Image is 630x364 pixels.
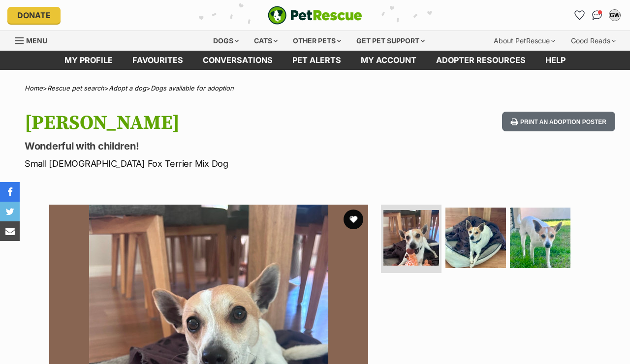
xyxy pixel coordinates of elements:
[589,7,605,23] a: Conversations
[610,10,620,20] div: GW
[55,51,123,70] a: My profile
[283,51,351,70] a: Pet alerts
[564,31,623,51] div: Good Reads
[607,7,623,23] button: My account
[268,6,362,25] a: PetRescue
[571,7,623,23] ul: Account quick links
[286,31,348,51] div: Other pets
[349,31,432,51] div: Get pet support
[47,84,104,92] a: Rescue pet search
[383,210,439,266] img: Photo of Billy
[151,84,234,92] a: Dogs available for adoption
[26,36,47,45] span: Menu
[351,51,426,70] a: My account
[571,7,587,23] a: Favourites
[268,6,362,25] img: logo-e224e6f780fb5917bec1dbf3a21bbac754714ae5b6737aabdf751b685950b380.svg
[487,31,562,51] div: About PetRescue
[193,51,283,70] a: conversations
[123,51,193,70] a: Favourites
[15,31,54,49] a: Menu
[109,84,146,92] a: Adopt a dog
[247,31,284,51] div: Cats
[445,208,506,268] img: Photo of Billy
[25,157,385,170] p: Small [DEMOGRAPHIC_DATA] Fox Terrier Mix Dog
[502,112,615,132] button: Print an adoption poster
[25,112,385,134] h1: [PERSON_NAME]
[426,51,535,70] a: Adopter resources
[344,210,363,229] button: favourite
[535,51,575,70] a: Help
[592,10,602,20] img: chat-41dd97257d64d25036548639549fe6c8038ab92f7586957e7f3b1b290dea8141.svg
[206,31,246,51] div: Dogs
[510,208,570,268] img: Photo of Billy
[7,7,61,24] a: Donate
[25,84,43,92] a: Home
[25,139,385,153] p: Wonderful with children!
